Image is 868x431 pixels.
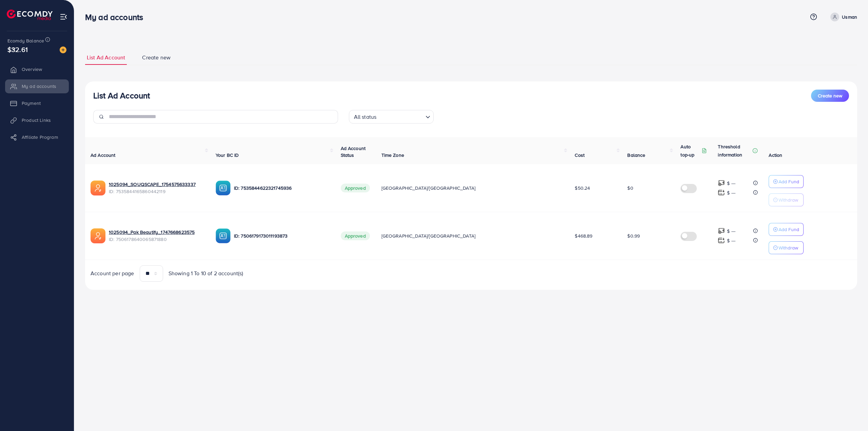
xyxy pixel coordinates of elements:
button: Create new [811,90,849,102]
h3: My ad accounts [85,12,149,22]
span: Create new [818,92,842,99]
p: Withdraw [778,196,798,204]
img: top-up amount [718,227,725,235]
span: Ecomdy Balance [7,37,44,44]
span: Ad Account Status [341,145,366,158]
button: Withdraw [769,241,804,254]
span: Your BC ID [216,152,239,158]
p: ID: 7535844622321745936 [234,184,330,192]
img: image [60,46,66,53]
span: [GEOGRAPHIC_DATA]/[GEOGRAPHIC_DATA] [381,185,476,191]
img: menu [60,13,67,21]
a: Usman [828,13,857,21]
button: Withdraw [769,193,804,206]
div: <span class='underline'>1025094_SOUQSCAPE_1754575633337</span></br>7535844165860442119 [109,181,205,195]
p: $ --- [727,227,735,235]
img: ic-ads-acc.e4c84228.svg [91,228,105,243]
span: Approved [341,231,370,240]
span: $0.99 [627,232,640,239]
span: All status [353,112,378,122]
span: $468.89 [575,232,592,239]
span: List Ad Account [87,54,125,61]
span: Balance [627,152,645,158]
span: Account per page [91,269,134,277]
img: top-up amount [718,180,725,187]
span: Ad Account [91,152,116,158]
span: $0 [627,185,633,191]
a: 1025094_SOUQSCAPE_1754575633337 [109,181,196,188]
span: Showing 1 To 10 of 2 account(s) [169,269,243,277]
span: ID: 7506178640065871880 [109,236,205,243]
span: Cost [575,152,585,158]
p: Usman [842,13,857,21]
span: Create new [142,54,171,61]
p: $ --- [727,189,735,197]
p: ID: 7506179173011193873 [234,232,330,240]
div: <span class='underline'>1025094_Pak Beautify_1747668623575</span></br>7506178640065871880 [109,229,205,243]
img: top-up amount [718,189,725,196]
h3: List Ad Account [93,91,150,100]
p: Add Fund [778,177,799,186]
span: Action [769,152,782,158]
p: $ --- [727,237,735,245]
span: $50.24 [575,185,590,191]
a: 1025094_Pak Beautify_1747668623575 [109,229,195,236]
span: Approved [341,184,370,192]
span: Time Zone [381,152,404,158]
span: $32.61 [7,44,28,54]
p: Add Fund [778,225,799,233]
p: Threshold information [718,143,751,159]
img: ic-ads-acc.e4c84228.svg [91,181,105,195]
img: ic-ba-acc.ded83a64.svg [216,181,231,195]
p: $ --- [727,179,735,187]
p: Withdraw [778,244,798,252]
button: Add Fund [769,175,804,188]
span: ID: 7535844165860442119 [109,188,205,195]
span: [GEOGRAPHIC_DATA]/[GEOGRAPHIC_DATA] [381,232,476,239]
img: top-up amount [718,237,725,244]
div: Search for option [349,110,434,124]
input: Search for option [378,111,422,122]
img: ic-ba-acc.ded83a64.svg [216,228,231,243]
img: logo [7,10,53,20]
button: Add Fund [769,223,804,236]
p: Auto top-up [680,143,700,159]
